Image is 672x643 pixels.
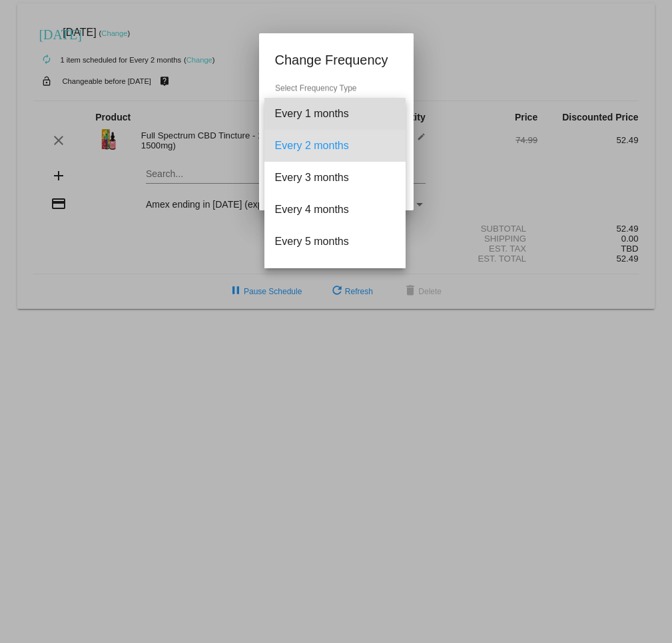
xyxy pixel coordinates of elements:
[275,130,395,162] span: Every 2 months
[275,194,395,226] span: Every 4 months
[275,226,395,258] span: Every 5 months
[275,258,395,290] span: Every 6 months
[275,98,395,130] span: Every 1 months
[275,162,395,194] span: Every 3 months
